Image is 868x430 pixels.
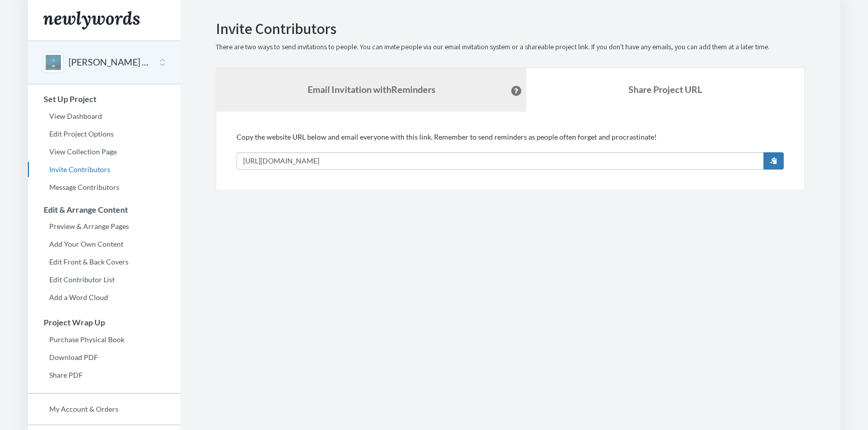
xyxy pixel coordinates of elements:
[28,94,180,104] h3: Set Up Project
[216,20,805,37] h2: Invite Contributors
[28,368,180,383] a: Share PDF
[28,237,180,252] a: Add Your Own Content
[28,180,180,195] a: Message Contributors
[28,402,180,417] a: My Account & Orders
[28,350,180,365] a: Download PDF
[308,84,436,95] strong: Email Invitation with Reminders
[21,7,58,16] span: Support
[28,318,180,327] h3: Project Wrap Up
[28,219,180,234] a: Preview & Arrange Pages
[28,290,180,305] a: Add a Word Cloud
[28,332,180,347] a: Purchase Physical Book
[28,109,180,124] a: View Dashboard
[216,42,805,52] p: There are two ways to send invitations to people. You can invite people via our email invitation ...
[28,272,180,287] a: Edit Contributor List
[43,11,140,29] img: Newlywords logo
[28,162,180,177] a: Invite Contributors
[28,254,180,270] a: Edit Front & Back Covers
[69,56,151,69] button: [PERSON_NAME] 60th!
[237,132,784,170] div: Copy the website URL below and email everyone with this link. Remember to send reminders as peopl...
[628,84,702,95] b: Share Project URL
[28,205,180,214] h3: Edit & Arrange Content
[28,144,180,159] a: View Collection Page
[28,126,180,142] a: Edit Project Options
